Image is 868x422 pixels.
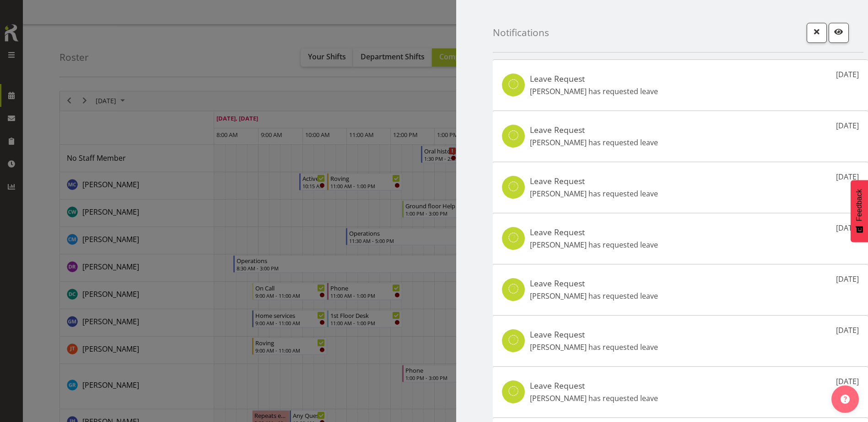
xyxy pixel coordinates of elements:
h5: Leave Request [530,125,658,135]
h5: Leave Request [530,329,658,339]
p: [PERSON_NAME] has requested leave [530,188,658,199]
p: [DATE] [836,120,859,131]
p: [PERSON_NAME] has requested leave [530,290,658,301]
h5: Leave Request [530,227,658,237]
p: [PERSON_NAME] has requested leave [530,86,658,97]
p: [PERSON_NAME] has requested leave [530,393,658,404]
h4: Notifications [493,27,549,38]
p: [DATE] [836,274,859,285]
img: help-xxl-2.png [841,395,850,404]
p: [DATE] [836,222,859,233]
p: [DATE] [836,325,859,336]
p: [PERSON_NAME] has requested leave [530,137,658,148]
button: Mark as read [829,23,849,43]
p: [DATE] [836,171,859,182]
h5: Leave Request [530,176,658,186]
button: Close [807,23,827,43]
h5: Leave Request [530,380,658,390]
p: [DATE] [836,376,859,387]
h5: Leave Request [530,74,658,84]
p: [PERSON_NAME] has requested leave [530,239,658,250]
h5: Leave Request [530,278,658,288]
p: [DATE] [836,69,859,80]
span: Feedback [855,189,863,221]
p: [PERSON_NAME] has requested leave [530,342,658,353]
button: Feedback - Show survey [851,180,868,242]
